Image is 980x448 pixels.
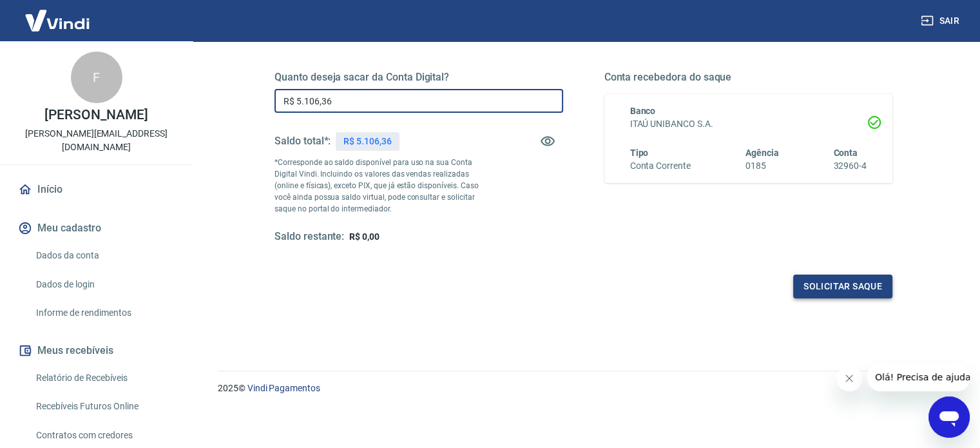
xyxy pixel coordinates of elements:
button: Meus recebíveis [15,336,177,365]
div: F [71,52,122,103]
span: Banco [630,106,656,116]
a: Início [15,175,177,204]
h6: ITAÚ UNIBANCO S.A. [630,117,867,131]
span: Conta [833,148,858,158]
p: [PERSON_NAME][EMAIL_ADDRESS][DOMAIN_NAME] [10,127,182,154]
a: Recebíveis Futuros Online [31,393,177,420]
h5: Saldo total*: [274,135,331,148]
a: Vindi Pagamentos [247,383,320,393]
span: Tipo [630,148,649,158]
p: 2025 © [218,382,949,395]
iframe: Fechar mensagem [836,365,862,391]
h6: 0185 [745,159,779,173]
h5: Conta recebedora do saque [604,71,893,84]
h6: 32960-4 [833,159,867,173]
a: Informe de rendimentos [31,300,177,326]
h5: Saldo restante: [274,230,344,244]
iframe: Botão para abrir a janela de mensagens [928,396,970,438]
p: *Corresponde ao saldo disponível para uso na sua Conta Digital Vindi. Incluindo os valores das ve... [274,157,491,215]
a: Relatório de Recebíveis [31,365,177,391]
p: R$ 5.106,36 [343,135,391,148]
span: Olá! Precisa de ajuda? [8,9,108,19]
button: Sair [918,9,965,33]
span: Agência [745,148,779,158]
button: Solicitar saque [793,275,892,298]
button: Meu cadastro [15,214,177,242]
a: Dados da conta [31,242,177,269]
h5: Quanto deseja sacar da Conta Digital? [274,71,563,84]
a: Dados de login [31,271,177,298]
h6: Conta Corrente [630,159,691,173]
img: Vindi [15,1,99,40]
span: R$ 0,00 [349,231,380,242]
p: [PERSON_NAME] [44,108,148,122]
iframe: Mensagem da empresa [867,363,970,391]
